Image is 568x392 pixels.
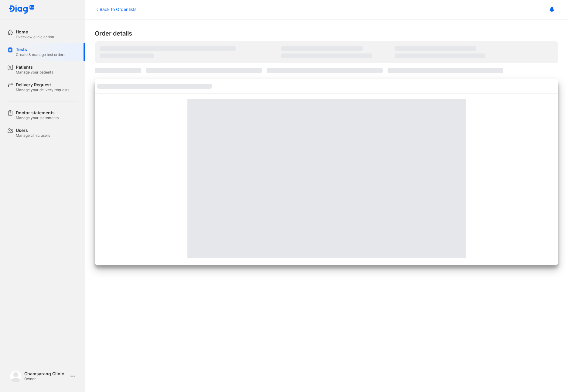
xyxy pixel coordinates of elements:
[10,370,22,382] img: logo
[16,128,50,133] div: Users
[16,64,53,70] div: Patients
[16,35,54,40] div: Overview clinic action
[24,377,68,381] div: Owner
[24,371,68,377] div: Chamsarang Clinic
[9,5,35,14] img: logo
[95,6,136,12] div: Back to Order lists
[16,133,50,138] div: Manage clinic users
[16,29,54,35] div: Home
[16,110,59,115] div: Doctor statements
[16,82,69,88] div: Delivery Request
[16,52,65,57] div: Create & manage test orders
[16,47,65,52] div: Tests
[16,70,53,75] div: Manage your patients
[16,88,69,92] div: Manage your delivery requests
[16,115,59,120] div: Manage your statements
[95,29,558,38] div: Order details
